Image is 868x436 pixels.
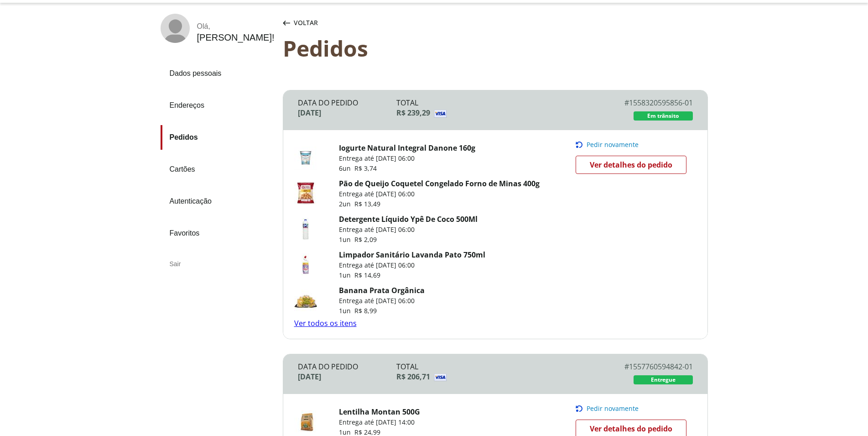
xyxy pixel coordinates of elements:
[298,372,397,382] div: [DATE]
[339,250,485,260] a: Limpador Sanitário Lavanda Pato 750ml
[161,253,275,275] div: Sair
[161,125,275,150] a: Pedidos
[587,141,639,148] span: Pedir novamente
[594,98,693,108] div: # 1558320595856-01
[294,218,317,241] img: Detergente Líquido Ypê De Coco 500Ml
[354,200,380,208] span: R$ 13,49
[339,306,354,315] span: 1 un
[339,154,475,163] p: Entrega até [DATE] 06:00
[354,235,377,244] span: R$ 2,09
[161,93,275,118] a: Endereços
[354,164,377,173] span: R$ 3,74
[161,221,275,246] a: Favoritos
[576,156,686,174] a: Ver detalhes do pedido
[590,158,672,172] span: Ver detalhes do pedido
[339,143,475,153] a: Iogurte Natural Integral Danone 160g
[587,405,639,412] span: Pedir novamente
[434,373,616,382] img: Visa
[294,289,317,312] img: Banana Prata Orgânica
[594,362,693,372] div: # 1557760594842-01
[651,376,676,383] span: Entregue
[647,112,679,120] span: Em trânsito
[339,200,354,208] span: 2 un
[294,18,318,27] span: Voltar
[197,32,275,43] div: [PERSON_NAME] !
[339,261,485,270] p: Entrega até [DATE] 06:00
[298,98,397,108] div: Data do Pedido
[590,422,672,436] span: Ver detalhes do pedido
[396,98,594,108] div: Total
[298,362,397,372] div: Data do Pedido
[283,36,708,61] div: Pedidos
[294,318,357,328] a: Ver todos os itens
[339,407,420,417] a: Lentilha Montan 500G
[576,405,692,412] button: Pedir novamente
[339,418,420,427] p: Entrega até [DATE] 14:00
[161,61,275,86] a: Dados pessoais
[197,22,275,31] div: Olá ,
[161,189,275,214] a: Autenticação
[294,410,317,433] img: Lentilha Montan 500G
[339,271,354,279] span: 1 un
[396,362,594,372] div: Total
[294,253,317,276] img: Limpador Sanitário Lavanda Pato 750ml
[339,179,540,189] a: Pão de Queijo Coquetel Congelado Forno de Minas 400g
[339,164,354,173] span: 6 un
[339,189,540,199] p: Entrega até [DATE] 06:00
[298,108,397,118] div: [DATE]
[294,147,317,169] img: Iogurte Natural Integral Danone 160g
[339,296,425,305] p: Entrega até [DATE] 06:00
[396,372,594,382] div: R$ 206,71
[339,235,354,244] span: 1 un
[576,141,692,148] button: Pedir novamente
[161,157,275,182] a: Cartões
[281,14,320,32] button: Voltar
[354,306,377,315] span: R$ 8,99
[434,110,616,118] img: Visa
[294,182,317,205] img: Pão de Queijo Coquetel Congelado Forno de Minas 400g
[339,225,478,234] p: Entrega até [DATE] 06:00
[354,271,380,279] span: R$ 14,69
[339,285,425,295] a: Banana Prata Orgânica
[339,214,478,224] a: Detergente Líquido Ypê De Coco 500Ml
[396,108,594,118] div: R$ 239,29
